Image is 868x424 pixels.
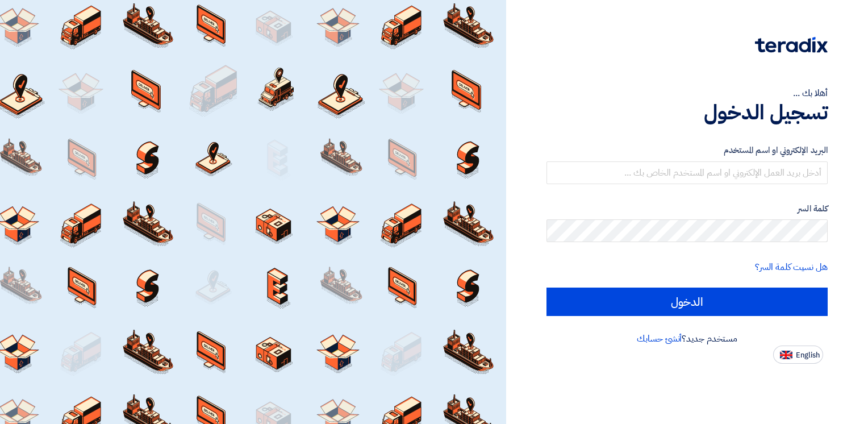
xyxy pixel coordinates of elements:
[546,202,828,215] label: كلمة السر
[755,260,828,274] a: هل نسيت كلمة السر؟
[780,351,792,359] img: en-US.png
[755,37,828,53] img: Teradix logo
[637,332,682,346] a: أنشئ حسابك
[546,288,828,316] input: الدخول
[546,161,828,184] input: أدخل بريد العمل الإلكتروني او اسم المستخدم الخاص بك ...
[546,100,828,125] h1: تسجيل الدخول
[546,86,828,100] div: أهلا بك ...
[546,332,828,346] div: مستخدم جديد؟
[546,144,828,157] label: البريد الإلكتروني او اسم المستخدم
[773,346,823,364] button: English
[796,351,820,359] span: English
